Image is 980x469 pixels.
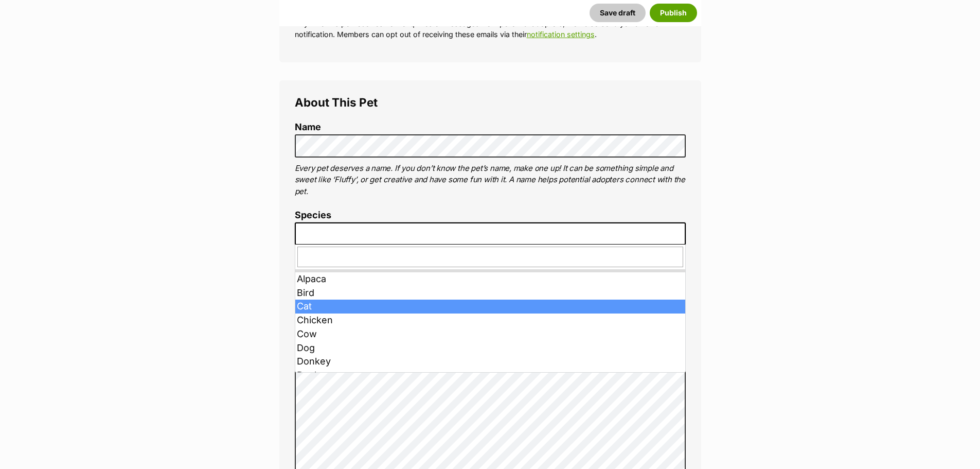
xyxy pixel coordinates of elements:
[295,95,378,109] span: About This Pet
[295,369,685,383] li: Duck
[295,327,685,341] li: Cow
[295,341,685,355] li: Dog
[295,355,685,369] li: Donkey
[295,163,686,198] p: Every pet deserves a name. If you don’t know the pet’s name, make one up! It can be something sim...
[295,286,685,300] li: Bird
[295,210,686,221] label: Species
[590,4,646,22] button: Save draft
[295,314,685,327] li: Chicken
[295,18,686,40] p: Any time this pet receives new enquiries or messages from potential adopters, we'll also send you...
[295,122,686,133] label: Name
[527,30,595,39] a: notification settings
[650,4,697,22] button: Publish
[295,300,685,314] li: Cat
[295,272,685,286] li: Alpaca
